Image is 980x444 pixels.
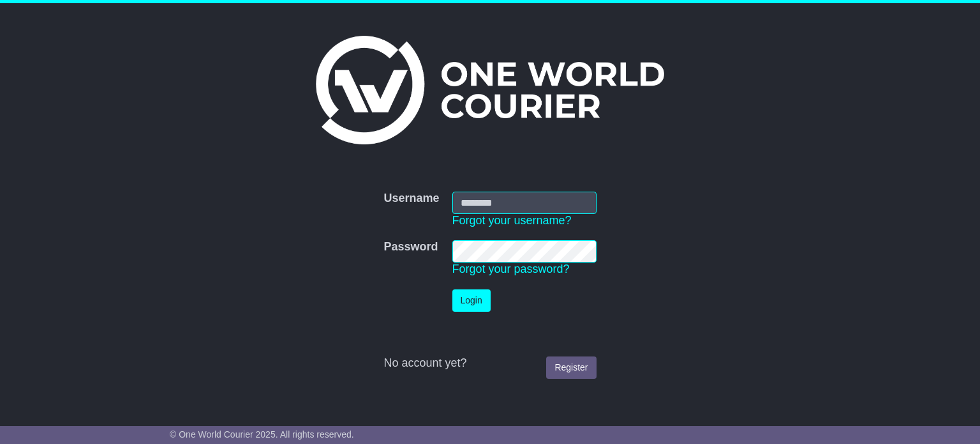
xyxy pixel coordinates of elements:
[383,240,438,254] label: Password
[452,263,570,275] a: Forgot your password?
[316,36,664,144] img: One World
[383,192,439,206] label: Username
[383,356,596,371] div: No account yet?
[170,429,354,440] span: © One World Courier 2025. All rights reserved.
[452,214,572,227] a: Forgot your username?
[452,289,491,312] button: Login
[546,356,596,379] a: Register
